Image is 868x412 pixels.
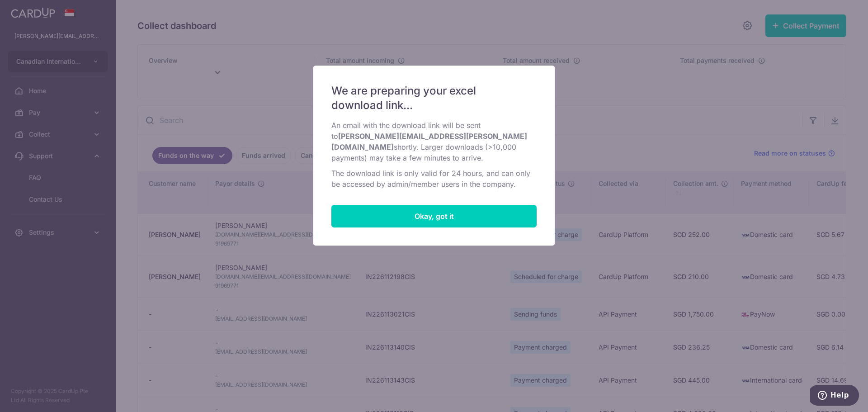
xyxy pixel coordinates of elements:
span: We are preparing your excel download link... [331,84,526,113]
p: The download link is only valid for 24 hours, and can only be accessed by admin/member users in t... [331,168,537,189]
p: An email with the download link will be sent to shortly. Larger downloads (>10,000 payments) may ... [331,120,537,163]
span: Help [20,6,39,14]
button: Close [331,205,537,227]
b: [PERSON_NAME][EMAIL_ADDRESS][PERSON_NAME][DOMAIN_NAME] [331,132,527,152]
iframe: Opens a widget where you can find more information [810,385,859,407]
